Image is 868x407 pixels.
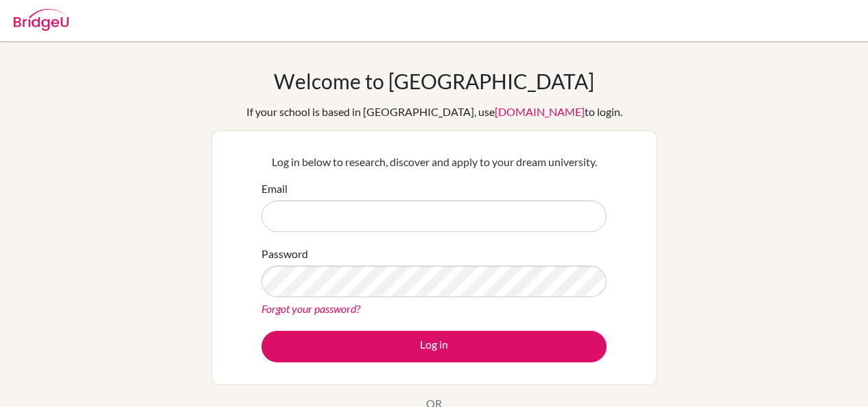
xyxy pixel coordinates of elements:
h1: Welcome to [GEOGRAPHIC_DATA] [274,69,594,93]
img: Bridge-U [14,9,69,31]
label: Password [261,246,308,262]
a: [DOMAIN_NAME] [495,105,585,118]
a: Forgot your password? [261,302,360,315]
p: Log in below to research, discover and apply to your dream university. [261,154,607,170]
label: Email [261,181,288,197]
div: If your school is based in [GEOGRAPHIC_DATA], use to login. [246,104,622,120]
button: Log in [261,331,607,362]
